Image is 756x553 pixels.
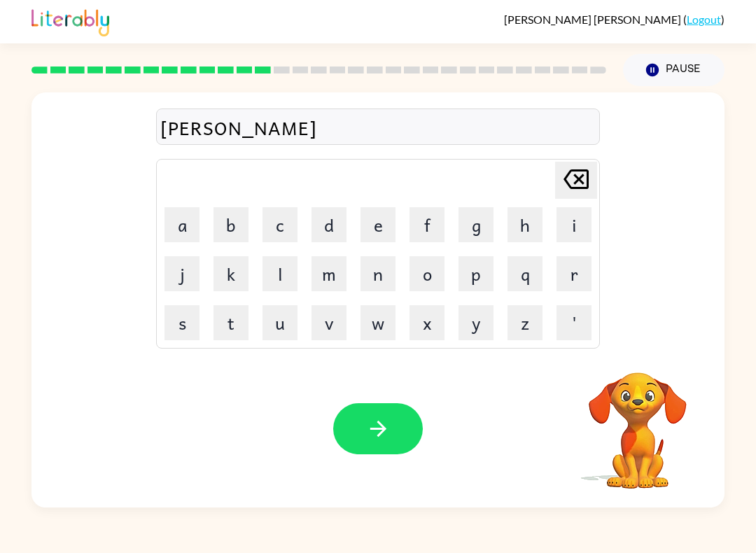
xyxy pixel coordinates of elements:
[409,207,444,242] button: f
[164,305,199,340] button: s
[556,256,591,291] button: r
[458,256,493,291] button: p
[164,256,199,291] button: j
[504,13,683,26] span: [PERSON_NAME] [PERSON_NAME]
[507,305,542,340] button: z
[507,256,542,291] button: q
[311,256,346,291] button: m
[458,305,493,340] button: y
[556,305,591,340] button: '
[360,305,395,340] button: w
[458,207,493,242] button: g
[311,207,346,242] button: d
[507,207,542,242] button: h
[262,305,297,340] button: u
[213,207,248,242] button: b
[262,256,297,291] button: l
[311,305,346,340] button: v
[409,256,444,291] button: o
[409,305,444,340] button: x
[360,256,395,291] button: n
[687,13,721,26] a: Logout
[262,207,297,242] button: c
[160,113,596,142] div: [PERSON_NAME]
[360,207,395,242] button: e
[213,256,248,291] button: k
[164,207,199,242] button: a
[556,207,591,242] button: i
[31,6,109,36] img: Literably
[568,351,708,491] video: Your browser must support playing .mp4 files to use Literably. Please try using another browser.
[213,305,248,340] button: t
[504,13,724,26] div: ( )
[623,54,724,86] button: Pause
